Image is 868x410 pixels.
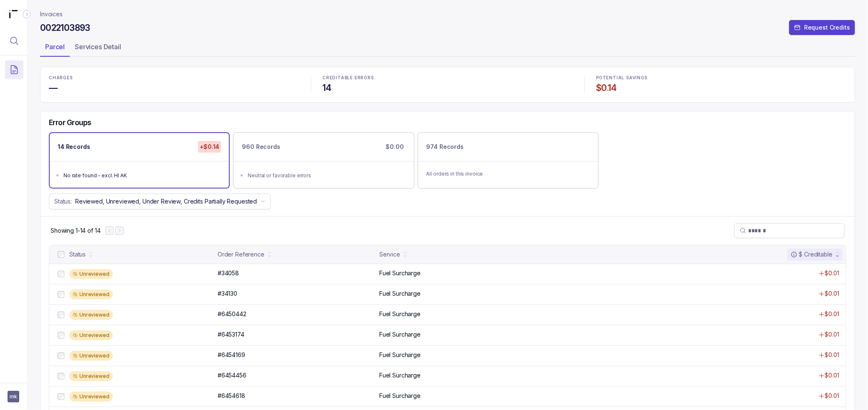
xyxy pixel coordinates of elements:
div: Neutral or favorable errors [248,171,404,180]
p: $0.01 [825,392,839,400]
p: $0.01 [825,289,839,298]
div: Unreviewed [69,269,113,279]
p: Fuel Surcharge [379,310,421,318]
h5: Error Groups [49,118,91,127]
button: Request Credits [789,20,855,35]
a: Invoices [40,10,63,18]
div: Order Reference [218,250,264,259]
p: Status: [54,197,72,206]
p: $0.01 [825,330,839,339]
p: Fuel Surcharge [379,330,421,339]
input: checkbox-checkbox [58,393,64,400]
h4: — [49,82,299,94]
div: Unreviewed [69,289,113,299]
p: Fuel Surcharge [379,269,421,277]
button: Status:Reviewed, Unreviewed, Under Review, Credits Partially Requested [49,194,271,209]
p: $0.00 [384,141,405,153]
p: $0.01 [825,269,839,277]
p: #6450442 [218,310,246,318]
p: Fuel Surcharge [379,392,421,400]
input: checkbox-checkbox [58,373,64,380]
p: Fuel Surcharge [379,351,421,359]
p: All orders in this invoice [426,170,590,178]
p: 14 Records [58,143,90,151]
p: +$0.14 [198,141,221,153]
p: Services Detail [75,42,121,52]
p: CREDITABLE ERRORS [322,75,573,80]
p: $0.01 [825,351,839,359]
li: Tab Services Detail [70,40,126,57]
p: #6454169 [218,351,245,359]
nav: breadcrumb [40,10,63,18]
p: #34058 [218,269,239,277]
div: Status [69,250,86,259]
p: $0.01 [825,310,839,318]
div: Unreviewed [69,392,113,402]
p: 960 Records [242,143,280,151]
div: Unreviewed [69,371,113,381]
ul: Tab Group [40,40,855,57]
div: Unreviewed [69,310,113,320]
p: Fuel Surcharge [379,289,421,298]
p: #34130 [218,289,237,298]
div: Unreviewed [69,330,113,340]
p: #6453174 [218,330,244,339]
button: Menu Icon Button MagnifyingGlassIcon [5,32,23,50]
p: POTENTIAL SAVINGS [596,75,846,80]
p: Fuel Surcharge [379,371,421,380]
input: checkbox-checkbox [58,291,64,298]
div: Collapse Icon [22,9,32,19]
p: #6454618 [218,392,245,400]
p: Request Credits [804,23,850,32]
p: #6454456 [218,371,246,380]
button: User initials [8,391,19,402]
div: Service [379,250,400,259]
input: checkbox-checkbox [58,251,64,258]
input: checkbox-checkbox [58,352,64,359]
input: checkbox-checkbox [58,271,64,277]
input: checkbox-checkbox [58,312,64,318]
div: $ Creditable [791,250,832,259]
h4: 14 [322,82,573,94]
div: Remaining page entries [51,226,100,235]
p: Reviewed, Unreviewed, Under Review, Credits Partially Requested [75,197,257,206]
div: Unreviewed [69,351,113,361]
button: Menu Icon Button DocumentTextIcon [5,60,23,79]
div: No rate found - excl. HI AK [63,171,220,180]
p: Parcel [45,42,65,52]
li: Tab Parcel [40,40,70,57]
p: $0.01 [825,371,839,380]
p: CHARGES [49,75,299,80]
p: Showing 1-14 of 14 [51,226,100,235]
h4: $0.14 [596,82,846,94]
p: 974 Records [426,143,464,151]
h4: 0022103893 [40,22,90,34]
input: checkbox-checkbox [58,332,64,339]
